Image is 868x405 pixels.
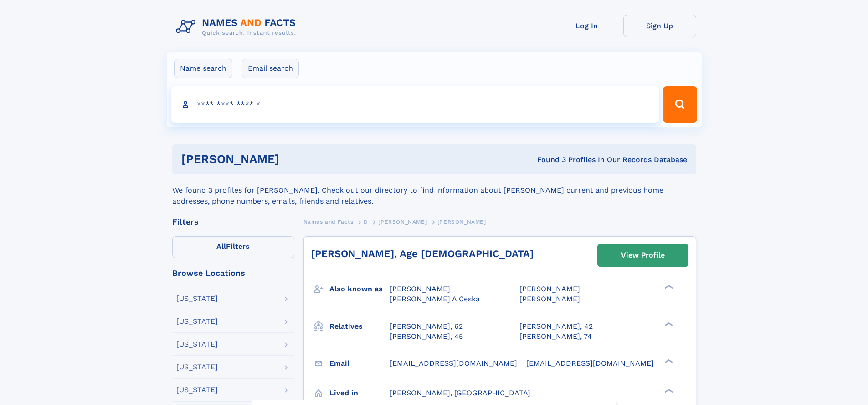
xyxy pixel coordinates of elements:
[364,216,368,227] a: D
[303,216,354,227] a: Names and Facts
[172,15,303,39] img: Logo Names and Facts
[663,358,673,364] div: ❯
[378,219,427,225] span: [PERSON_NAME]
[663,321,673,327] div: ❯
[390,321,463,331] a: [PERSON_NAME], 62
[329,319,390,334] h3: Relatives
[181,153,408,165] h1: [PERSON_NAME]
[176,295,218,302] div: [US_STATE]
[242,59,299,78] label: Email search
[623,15,696,37] a: Sign Up
[390,284,450,293] span: [PERSON_NAME]
[364,219,368,225] span: D
[216,242,226,251] span: All
[176,341,218,348] div: [US_STATE]
[408,155,687,165] div: Found 3 Profiles In Our Records Database
[176,386,218,394] div: [US_STATE]
[519,321,593,331] a: [PERSON_NAME], 42
[663,284,673,290] div: ❯
[329,356,390,371] h3: Email
[172,269,294,277] div: Browse Locations
[390,331,463,342] a: [PERSON_NAME], 45
[550,15,623,37] a: Log In
[390,359,517,368] span: [EMAIL_ADDRESS][DOMAIN_NAME]
[663,86,697,123] button: Search Button
[519,295,580,303] span: [PERSON_NAME]
[519,284,580,293] span: [PERSON_NAME]
[437,219,486,225] span: [PERSON_NAME]
[176,363,218,371] div: [US_STATE]
[526,359,654,368] span: [EMAIL_ADDRESS][DOMAIN_NAME]
[174,59,232,78] label: Name search
[519,331,592,342] a: [PERSON_NAME], 74
[621,245,665,266] div: View Profile
[172,236,294,258] label: Filters
[390,389,530,397] span: [PERSON_NAME], [GEOGRAPHIC_DATA]
[311,248,534,259] a: [PERSON_NAME], Age [DEMOGRAPHIC_DATA]
[378,216,427,227] a: [PERSON_NAME]
[663,388,673,394] div: ❯
[172,218,294,226] div: Filters
[329,281,390,297] h3: Also known as
[329,385,390,401] h3: Lived in
[176,318,218,325] div: [US_STATE]
[598,244,688,266] a: View Profile
[172,174,696,207] div: We found 3 profiles for [PERSON_NAME]. Check out our directory to find information about [PERSON_...
[390,295,480,303] span: [PERSON_NAME] A Ceska
[171,86,659,123] input: search input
